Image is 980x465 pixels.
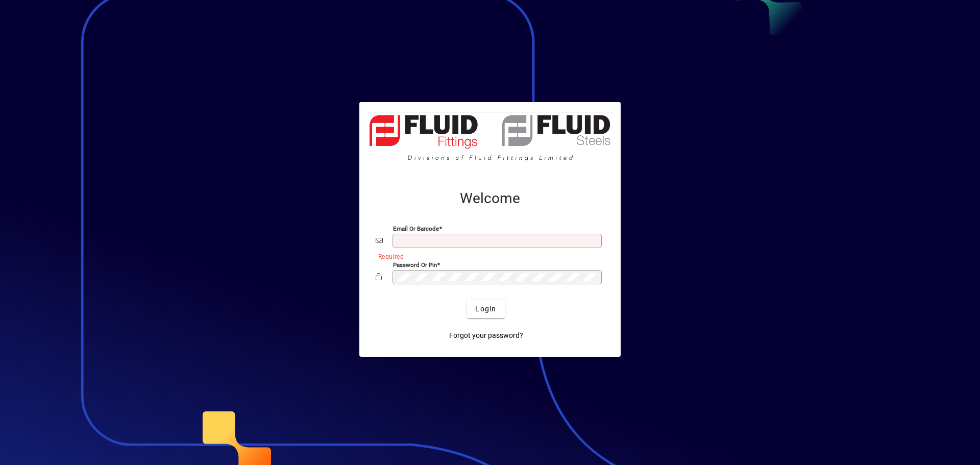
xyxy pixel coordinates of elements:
span: Login [475,304,496,314]
a: Forgot your password? [445,326,527,345]
span: Forgot your password? [449,330,523,341]
mat-label: Password or Pin [393,261,437,268]
mat-error: Required [378,251,596,261]
button: Login [467,300,504,318]
h2: Welcome [376,190,604,207]
mat-label: Email or Barcode [393,225,439,232]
